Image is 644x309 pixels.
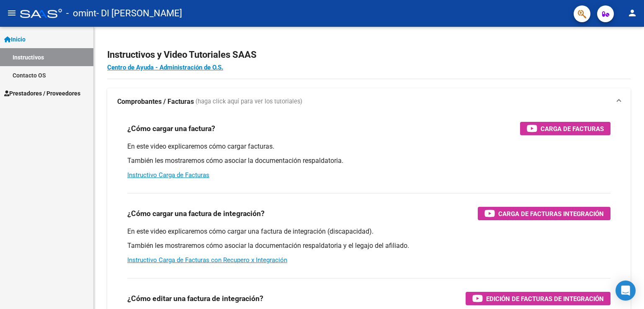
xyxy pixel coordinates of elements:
[117,97,194,106] strong: Comprobantes / Facturas
[127,123,215,134] h3: ¿Cómo cargar una factura?
[520,122,611,135] button: Carga de Facturas
[7,8,17,18] mat-icon: menu
[107,64,223,71] a: Centro de Ayuda - Administración de O.S.
[127,256,287,264] a: Instructivo Carga de Facturas con Recupero x Integración
[127,171,209,179] a: Instructivo Carga de Facturas
[127,142,611,151] p: En este video explicaremos cómo cargar facturas.
[627,8,637,18] mat-icon: person
[127,156,611,165] p: También les mostraremos cómo asociar la documentación respaldatoria.
[127,208,265,219] h3: ¿Cómo cargar una factura de integración?
[616,281,636,301] div: Open Intercom Messenger
[96,4,182,23] span: - DI [PERSON_NAME]
[196,97,302,106] span: (haga click aquí para ver los tutoriales)
[107,47,631,63] h2: Instructivos y Video Tutoriales SAAS
[127,241,611,250] p: También les mostraremos cómo asociar la documentación respaldatoria y el legajo del afiliado.
[4,89,80,98] span: Prestadores / Proveedores
[107,88,631,115] mat-expansion-panel-header: Comprobantes / Facturas (haga click aquí para ver los tutoriales)
[127,293,263,304] h3: ¿Cómo editar una factura de integración?
[541,124,604,134] span: Carga de Facturas
[478,207,611,220] button: Carga de Facturas Integración
[498,209,604,219] span: Carga de Facturas Integración
[66,4,96,23] span: - omint
[466,292,611,305] button: Edición de Facturas de integración
[127,227,611,236] p: En este video explicaremos cómo cargar una factura de integración (discapacidad).
[486,294,604,304] span: Edición de Facturas de integración
[4,35,26,44] span: Inicio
